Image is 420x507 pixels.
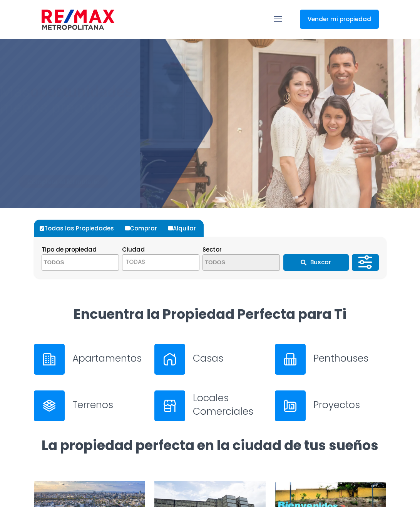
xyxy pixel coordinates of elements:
[34,390,145,421] a: Terrenos
[203,255,278,271] textarea: Search
[125,258,145,266] span: TODAS
[42,436,378,455] strong: La propiedad perfecta en la ciudad de tus sueños
[313,352,386,365] h3: Penthouses
[123,220,165,237] label: Comprar
[34,344,145,375] a: Apartamentos
[42,245,97,253] span: Tipo de propiedad
[38,220,122,237] label: Todas las Propiedades
[122,257,199,267] span: TODAS
[72,352,145,365] h3: Apartamentos
[166,220,204,237] label: Alquilar
[42,255,117,271] textarea: Search
[40,226,44,231] input: Todas las Propiedades
[193,391,266,418] h3: Locales Comerciales
[275,390,386,421] a: Proyectos
[42,8,114,31] img: remax-metropolitana-logo
[122,245,145,253] span: Ciudad
[275,344,386,375] a: Penthouses
[74,305,346,324] strong: Encuentra la Propiedad Perfecta para Ti
[122,254,199,271] span: TODAS
[313,398,386,412] h3: Proyectos
[125,226,130,230] input: Comprar
[193,352,266,365] h3: Casas
[283,254,349,271] button: Buscar
[154,344,266,375] a: Casas
[300,10,379,29] a: Vender mi propiedad
[168,226,173,230] input: Alquilar
[72,398,145,412] h3: Terrenos
[154,390,266,421] a: Locales Comerciales
[202,245,222,253] span: Sector
[271,13,284,26] a: mobile menu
